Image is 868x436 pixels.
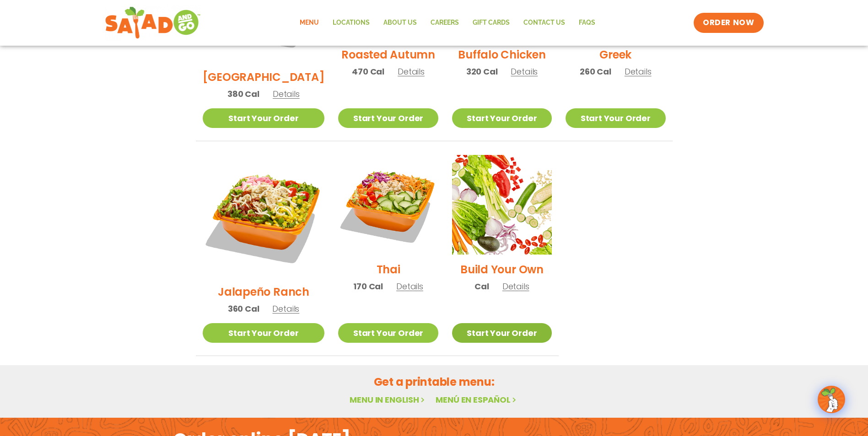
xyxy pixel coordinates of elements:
[105,5,201,41] img: new-SAG-logo-768×292
[398,66,425,77] span: Details
[353,280,383,292] span: 170 Cal
[196,374,673,390] h2: Get a printable menu:
[436,394,518,405] a: Menú en español
[227,88,259,100] span: 380 Cal
[341,47,435,63] h2: Roasted Autumn
[273,88,300,100] span: Details
[338,155,438,255] img: Product photo for Thai Salad
[396,281,423,292] span: Details
[566,108,665,128] a: Start Your Order
[517,12,572,33] a: Contact Us
[502,281,529,292] span: Details
[203,108,325,128] a: Start Your Order
[338,108,438,128] a: Start Your Order
[580,65,611,78] span: 260 Cal
[466,12,517,33] a: GIFT CARDS
[338,323,438,343] a: Start Your Order
[326,12,377,33] a: Locations
[293,12,602,33] nav: Menu
[474,280,489,292] span: Cal
[203,69,325,85] h2: [GEOGRAPHIC_DATA]
[703,17,754,28] span: ORDER NOW
[572,12,602,33] a: FAQs
[218,284,309,300] h2: Jalapeño Ranch
[819,387,844,412] img: wpChatIcon
[272,303,299,314] span: Details
[458,47,545,63] h2: Buffalo Chicken
[377,12,424,33] a: About Us
[203,155,325,277] img: Product photo for Jalapeño Ranch Salad
[599,47,631,63] h2: Greek
[452,108,552,128] a: Start Your Order
[350,394,426,405] a: Menu in English
[293,12,326,33] a: Menu
[377,261,400,277] h2: Thai
[452,323,552,343] a: Start Your Order
[625,66,652,77] span: Details
[452,155,552,255] img: Product photo for Build Your Own
[460,261,544,277] h2: Build Your Own
[228,303,259,315] span: 360 Cal
[424,12,466,33] a: Careers
[352,65,384,78] span: 470 Cal
[511,66,538,77] span: Details
[203,323,325,343] a: Start Your Order
[694,13,763,33] a: ORDER NOW
[466,65,498,78] span: 320 Cal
